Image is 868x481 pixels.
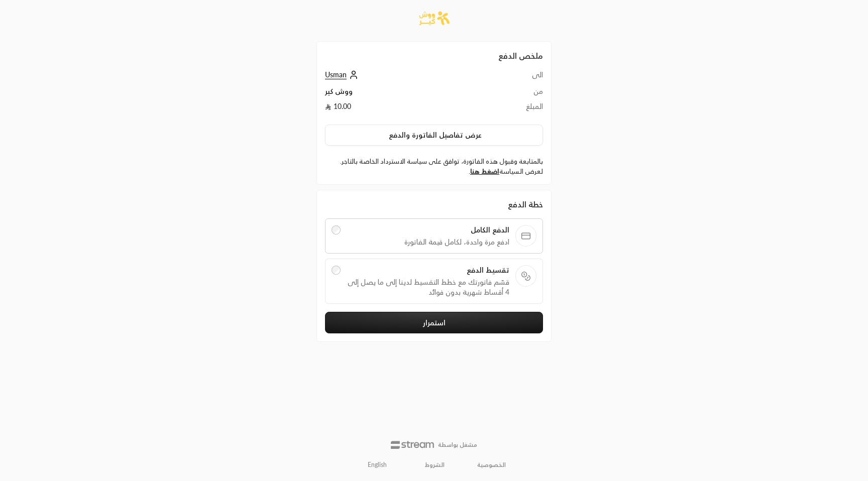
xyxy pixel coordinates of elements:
[332,266,341,275] input: تقسيط الدفعقسّم فاتورتك مع خطط التقسيط لدينا إلى ما يصل إلى 4 أقساط شهرية بدون فوائد
[410,6,457,33] img: Company Logo
[325,70,361,79] a: Usman
[325,101,472,116] td: 10.00
[477,461,506,469] a: الخصوصية
[325,125,543,146] button: عرض تفاصيل الفاتورة والدفع
[325,50,543,62] h2: ملخص الدفع
[347,265,509,275] span: تقسيط الدفع
[325,70,347,79] span: Usman
[332,225,341,234] input: الدفع الكاملادفع مرة واحدة، لكامل قيمة الفاتورة
[438,441,477,449] p: مشغل بواسطة
[470,167,499,175] a: اضغط هنا
[362,457,392,473] a: English
[347,225,509,235] span: الدفع الكامل
[472,101,543,116] td: المبلغ
[325,198,543,210] div: خطة الدفع
[347,237,509,247] span: ادفع مرة واحدة، لكامل قيمة الفاتورة
[325,312,543,333] button: استمرار
[325,86,472,101] td: ووش كير
[472,70,543,86] td: الى
[472,86,543,101] td: من
[325,157,543,176] label: بالمتابعة وقبول هذه الفاتورة، توافق على سياسة الاسترداد الخاصة بالتاجر. لعرض السياسة .
[425,461,445,469] a: الشروط
[347,277,509,297] span: قسّم فاتورتك مع خطط التقسيط لدينا إلى ما يصل إلى 4 أقساط شهرية بدون فوائد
